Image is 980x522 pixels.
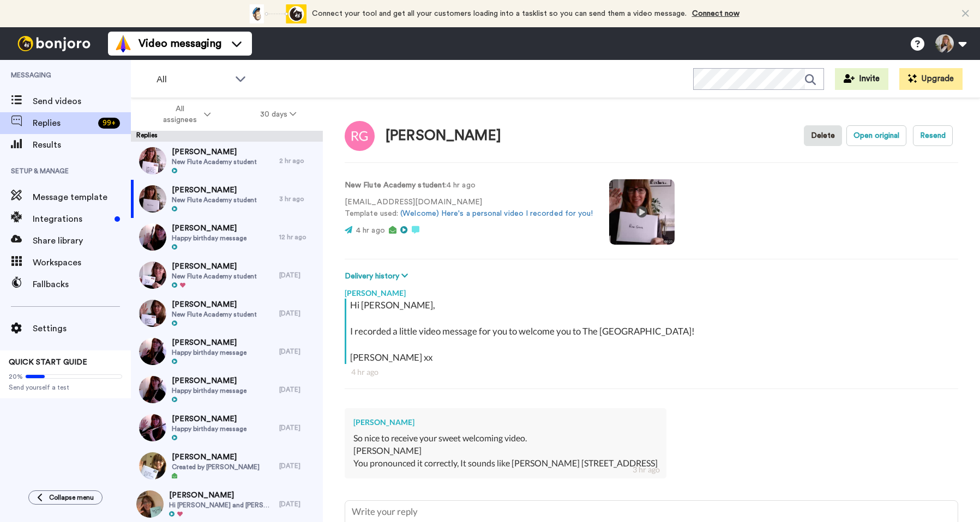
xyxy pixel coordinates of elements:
div: 3 hr ago [633,464,660,475]
span: [PERSON_NAME] [169,490,274,501]
a: [PERSON_NAME]New Flute Academy student2 hr ago [131,142,323,180]
a: [PERSON_NAME]Happy birthday message[DATE] [131,409,323,447]
span: New Flute Academy student [172,310,257,319]
span: Workspaces [33,256,131,269]
div: [DATE] [279,462,317,470]
a: [PERSON_NAME]Created by [PERSON_NAME][DATE] [131,447,323,485]
div: [PERSON_NAME] [353,417,658,428]
p: : 4 hr ago [345,180,593,191]
img: f7e7e444-95d4-4554-9c9a-513218dc3f12-thumb.jpg [139,414,166,441]
img: 66326d40-ef1a-46ff-80f8-124f1e09850c-thumb.jpg [139,300,166,327]
span: Happy birthday message [172,424,246,433]
span: Happy birthday message [172,386,246,395]
img: Image of Riva Gross [345,121,375,151]
span: Settings [33,322,131,335]
span: Message template [33,191,131,204]
img: bj-logo-header-white.svg [13,36,95,51]
a: [PERSON_NAME]Happy birthday message[DATE] [131,332,323,371]
button: Delete [804,125,842,146]
a: (Welcome) Here's a personal video I recorded for you! [400,210,593,217]
span: All [157,73,230,86]
div: [DATE] [279,500,317,508]
img: vm-color.svg [115,35,132,52]
img: 9905fe1e-956d-4299-9e2f-941dcb689e6d-thumb.jpg [136,490,164,518]
span: Fallbacks [33,278,131,291]
a: [PERSON_NAME]New Flute Academy student[DATE] [131,294,323,332]
div: [DATE] [279,309,317,318]
span: Created by [PERSON_NAME] [172,463,260,471]
button: All assignees [133,99,236,130]
button: Invite [835,68,888,90]
img: fdedafa1-03f8-498e-ae97-eb55f4d964cb-thumb.jpg [139,262,166,289]
button: Open original [846,125,906,146]
img: 2f473b0f-7233-4d77-999c-45ec444b8611-thumb.jpg [139,376,166,403]
span: Happy birthday message [172,348,246,357]
button: Resend [913,125,953,146]
img: feebe35c-3860-4699-bc70-c5a9cf27e9c1-thumb.jpg [139,147,166,174]
button: Upgrade [899,68,963,90]
a: Connect now [692,10,739,17]
span: Replies [33,117,94,130]
div: 2 hr ago [279,156,317,165]
span: 4 hr ago [356,227,385,234]
div: [DATE] [279,423,317,432]
a: [PERSON_NAME]New Flute Academy student[DATE] [131,256,323,294]
span: [PERSON_NAME] [172,185,257,196]
div: [PERSON_NAME] [345,282,958,299]
div: [PERSON_NAME] [353,445,658,457]
a: [PERSON_NAME]Happy birthday message12 hr ago [131,218,323,256]
button: Delivery history [345,270,411,282]
div: animation [246,4,306,23]
span: [PERSON_NAME] [172,147,257,157]
span: Results [33,138,131,151]
span: Share library [33,234,131,247]
div: So nice to receive your sweet welcoming video. [353,432,658,445]
span: All assignees [158,104,202,125]
a: [PERSON_NAME]Happy birthday message[DATE] [131,371,323,409]
div: Hi [PERSON_NAME], I recorded a little video message for you to welcome you to The [GEOGRAPHIC_DAT... [350,299,955,364]
span: New Flute Academy student [172,196,257,204]
p: [EMAIL_ADDRESS][DOMAIN_NAME] Template used: [345,197,593,220]
span: [PERSON_NAME] [172,375,246,386]
div: You pronounced it correctly, It sounds like [PERSON_NAME] [STREET_ADDRESS] [353,457,658,470]
span: Send videos [33,95,131,108]
div: 3 hr ago [279,195,317,203]
div: [DATE] [279,271,317,280]
span: Hi [PERSON_NAME] and [PERSON_NAME], I have enjoyed my little journey through the Flute Academy an... [169,501,274,509]
div: [PERSON_NAME] [386,128,501,144]
span: New Flute Academy student [172,272,257,281]
img: 042988f1-83d6-4896-85c0-a47738aa6708-thumb.jpg [139,185,166,213]
img: 120534cb-275b-4911-b5ce-d4601102a5eb-thumb.jpg [139,338,166,365]
img: 27420bb1-79c2-4430-8ae6-c1e830a658ff-thumb.jpg [139,223,166,251]
a: [PERSON_NAME]New Flute Academy student3 hr ago [131,180,323,218]
span: Send yourself a test [9,383,122,392]
div: 12 hr ago [279,233,317,241]
span: [PERSON_NAME] [172,299,257,310]
div: 4 hr ago [351,367,952,378]
button: Collapse menu [28,490,103,505]
div: 99 + [98,118,120,129]
span: Integrations [33,213,110,226]
div: Replies [131,131,323,142]
span: Collapse menu [49,493,94,502]
button: 30 days [236,105,321,124]
strong: New Flute Academy student [345,181,445,189]
span: 20% [9,372,23,381]
span: [PERSON_NAME] [172,261,257,272]
span: [PERSON_NAME] [172,223,246,234]
span: Happy birthday message [172,234,246,242]
span: [PERSON_NAME] [172,452,260,463]
img: 22c73d4d-5c35-4dc3-86eb-fc5f8e14b8cd-thumb.jpg [139,452,166,479]
span: [PERSON_NAME] [172,337,246,348]
div: [DATE] [279,347,317,356]
span: [PERSON_NAME] [172,414,246,424]
span: QUICK START GUIDE [9,359,87,366]
div: [DATE] [279,385,317,394]
span: Connect your tool and get all your customers loading into a tasklist so you can send them a video... [312,10,687,17]
span: New Flute Academy student [172,157,257,166]
span: Video messaging [139,36,221,51]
